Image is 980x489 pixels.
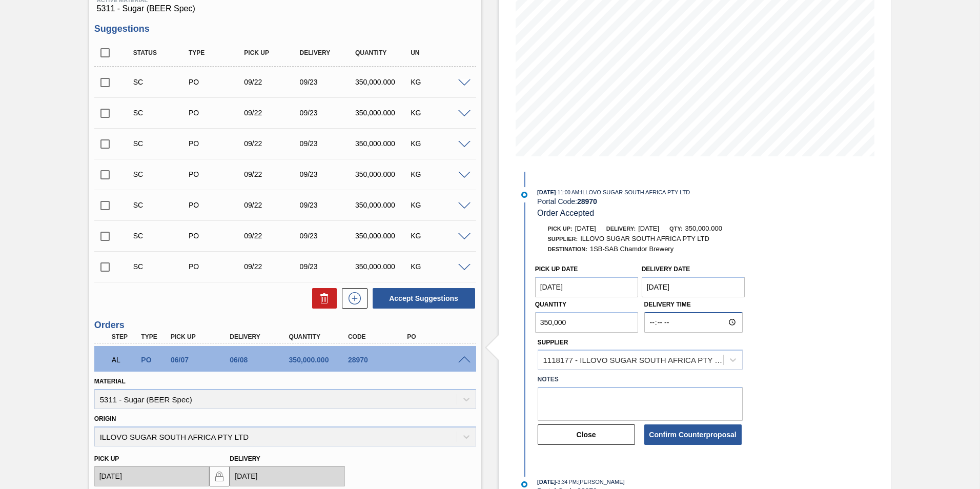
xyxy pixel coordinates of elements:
div: Suggestion Created [131,170,193,178]
img: atual [521,192,527,198]
div: 09/23/2025 [297,201,359,209]
div: 350,000.000 [353,139,415,148]
div: 09/23/2025 [297,139,359,148]
div: Purchase order [186,262,248,271]
div: KG [408,201,470,209]
label: Supplier [538,339,568,346]
div: 350,000.000 [287,356,353,364]
div: Purchase order [138,356,169,364]
input: mm/dd/yyyy [535,277,639,297]
div: Code [345,333,412,340]
div: Pick up [241,49,303,56]
div: Quantity [353,49,415,56]
span: Delivery: [606,226,636,232]
div: UN [408,49,470,56]
label: Pick up [94,455,119,462]
div: 1118177 - ILLOVO SUGAR SOUTH AFRICA PTY LTD [543,356,724,364]
button: locked [209,466,230,486]
div: 09/22/2025 [241,170,303,178]
div: 09/22/2025 [241,201,303,209]
input: mm/dd/yyyy [94,466,210,486]
div: 09/22/2025 [241,139,303,148]
div: 09/23/2025 [297,109,359,117]
div: 350,000.000 [353,109,415,117]
img: atual [521,481,527,487]
div: 06/07/2025 [168,356,234,364]
div: Portal Code: [537,197,781,206]
span: 350,000.000 [685,225,722,232]
div: KG [408,262,470,271]
div: KG [408,109,470,117]
div: Step [109,333,140,340]
div: 28970 [345,356,412,364]
label: Notes [538,372,743,387]
div: Awaiting Load Composition [109,349,140,371]
div: PO [404,333,471,340]
div: 09/23/2025 [297,262,359,271]
div: KG [408,78,470,86]
span: Supplier: [548,236,578,242]
div: 350,000.000 [353,201,415,209]
div: Suggestion Created [131,139,193,148]
label: Delivery [230,455,260,462]
label: Delivery Date [642,266,690,273]
span: Qty: [669,226,682,232]
div: 09/22/2025 [241,78,303,86]
label: Pick up Date [535,266,578,273]
div: Suggestion Created [131,78,193,86]
span: 5311 - Sugar (BEER Spec) [97,4,474,13]
div: Purchase order [186,109,248,117]
img: locked [213,470,226,482]
input: mm/dd/yyyy [230,466,345,486]
div: Status [131,49,193,56]
p: AL [112,356,137,364]
span: [DATE] [575,225,596,232]
button: Close [538,424,635,445]
button: Accept Suggestions [373,288,475,309]
div: Accept Suggestions [367,287,476,310]
div: 350,000.000 [353,232,415,240]
span: : ILLOVO SUGAR SOUTH AFRICA PTY LTD [579,189,690,195]
span: : [PERSON_NAME] [577,479,625,485]
h3: Orders [94,320,476,331]
div: 09/23/2025 [297,78,359,86]
span: - 11:00 AM [556,190,580,195]
div: Delivery [297,49,359,56]
div: 09/23/2025 [297,170,359,178]
div: Suggestion Created [131,109,193,117]
input: mm/dd/yyyy [642,277,745,297]
span: Pick up: [548,226,573,232]
div: Type [138,333,169,340]
div: 350,000.000 [353,262,415,271]
div: 350,000.000 [353,170,415,178]
div: KG [408,139,470,148]
div: Suggestion Created [131,232,193,240]
span: ILLOVO SUGAR SOUTH AFRICA PTY LTD [580,235,709,242]
div: Suggestion Created [131,201,193,209]
span: 1SB-SAB Chamdor Brewery [590,245,673,253]
label: Quantity [535,301,566,308]
div: KG [408,170,470,178]
div: 09/22/2025 [241,232,303,240]
span: Order Accepted [537,209,594,217]
div: 350,000.000 [353,78,415,86]
div: KG [408,232,470,240]
div: 06/08/2025 [227,356,293,364]
div: 09/22/2025 [241,262,303,271]
span: Destination: [548,246,587,252]
div: Quantity [287,333,353,340]
div: Purchase order [186,232,248,240]
span: [DATE] [638,225,659,232]
div: Purchase order [186,201,248,209]
div: Purchase order [186,78,248,86]
div: Type [186,49,248,56]
span: - 3:34 PM [556,479,577,485]
div: 09/22/2025 [241,109,303,117]
label: Material [94,378,126,385]
div: Purchase order [186,139,248,148]
div: 09/23/2025 [297,232,359,240]
strong: 28970 [577,197,597,206]
div: New suggestion [337,288,367,309]
h3: Suggestions [94,24,476,34]
div: Pick up [168,333,234,340]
